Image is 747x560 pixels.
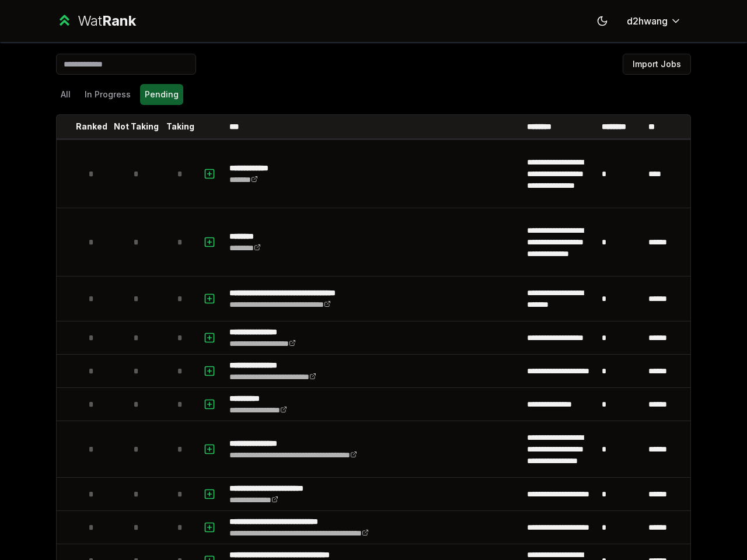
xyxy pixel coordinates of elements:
button: d2hwang [617,10,691,32]
p: Taking [166,121,194,132]
span: d2hwang [627,14,668,28]
button: Import Jobs [623,54,691,75]
button: All [56,84,75,105]
button: Pending [140,84,183,105]
p: Not Taking [114,121,159,132]
p: Ranked [76,121,107,132]
a: WatRank [56,12,136,30]
span: Rank [102,12,136,29]
button: In Progress [80,84,135,105]
div: Wat [78,12,136,30]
